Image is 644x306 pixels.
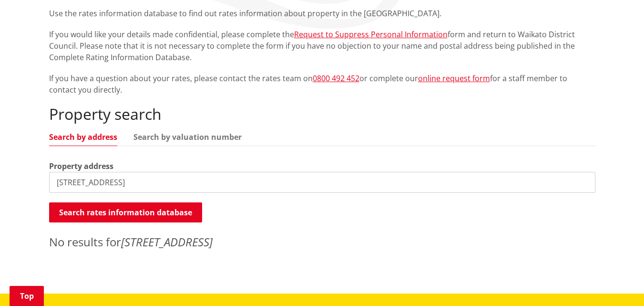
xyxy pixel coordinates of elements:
[49,233,595,251] p: No results for
[49,133,117,141] a: Search by address
[600,266,634,300] iframe: Messenger Launcher
[49,160,113,172] label: Property address
[294,29,448,40] a: Request to Suppress Personal Information
[313,73,359,84] a: 0800 492 452
[133,133,242,141] a: Search by valuation number
[49,8,595,19] p: Use the rates information database to find out rates information about property in the [GEOGRAPHI...
[49,172,595,193] input: e.g. Duke Street NGARUAWAHIA
[49,73,595,95] p: If you have a question about your rates, please contact the rates team on or complete our for a s...
[49,202,202,222] button: Search rates information database
[49,105,595,123] h2: Property search
[418,73,490,84] a: online request form
[121,234,213,250] em: [STREET_ADDRESS]
[49,29,595,63] p: If you would like your details made confidential, please complete the form and return to Waikato ...
[10,286,44,306] a: Top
